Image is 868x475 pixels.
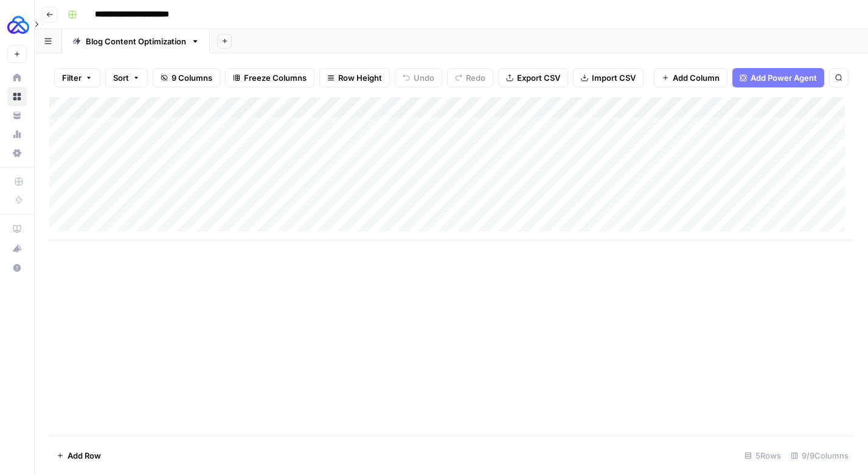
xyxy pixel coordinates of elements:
span: Import CSV [592,72,636,84]
button: Add Column [654,68,727,87]
a: Browse [7,87,27,106]
button: Sort [105,68,148,87]
a: Home [7,68,27,87]
button: Add Power Agent [732,68,824,87]
button: 9 Columns [153,68,220,87]
span: Add Column [673,72,720,84]
span: Add Row [68,449,101,462]
button: Freeze Columns [225,68,314,87]
button: Redo [447,68,493,87]
span: Sort [113,72,129,84]
a: Blog Content Optimization [62,29,210,53]
span: Freeze Columns [244,72,307,84]
button: Row Height [319,68,390,87]
a: AirOps Academy [7,219,27,239]
a: Settings [7,143,27,163]
a: Your Data [7,106,27,125]
a: Usage [7,125,27,144]
button: Import CSV [573,68,644,87]
button: Add Row [49,446,108,465]
span: Add Power Agent [751,72,817,84]
button: What's new? [7,239,27,258]
button: Undo [395,68,442,87]
button: Help + Support [7,258,27,278]
div: 5 Rows [740,446,786,465]
div: Blog Content Optimization [86,35,186,47]
span: 9 Columns [172,72,212,84]
div: 9/9 Columns [786,446,853,465]
div: What's new? [8,239,26,258]
img: AUQ Logo [7,14,29,36]
span: Row Height [338,72,382,84]
span: Export CSV [517,72,560,84]
span: Redo [466,72,485,84]
button: Workspace: AUQ [7,10,27,40]
span: Undo [414,72,434,84]
span: Filter [62,72,82,84]
button: Export CSV [498,68,568,87]
button: Filter [54,68,100,87]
